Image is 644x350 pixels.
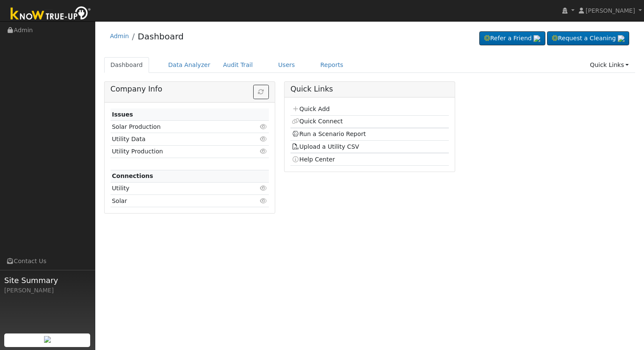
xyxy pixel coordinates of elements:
a: Users [272,57,301,73]
a: Audit Trail [217,57,259,73]
a: Help Center [292,156,335,163]
a: Admin [110,33,129,39]
td: Solar [111,195,243,207]
i: Click to view [260,124,268,130]
a: Data Analyzer [162,57,217,73]
h5: Company Info [111,85,269,94]
h5: Quick Links [290,85,449,94]
i: Click to view [260,198,268,204]
a: Dashboard [104,57,149,73]
i: Click to view [260,185,268,191]
img: retrieve [533,35,540,42]
a: Refer a Friend [479,31,545,46]
img: retrieve [618,35,625,42]
span: [PERSON_NAME] [586,7,635,14]
div: [PERSON_NAME] [4,286,91,295]
a: Upload a Utility CSV [292,143,359,150]
a: Request a Cleaning [547,31,629,46]
td: Utility Production [111,145,243,158]
a: Quick Add [292,106,329,112]
strong: Connections [112,172,153,179]
a: Dashboard [138,31,184,42]
a: Quick Links [583,57,635,73]
td: Solar Production [111,121,243,133]
td: Utility [111,182,243,194]
a: Quick Connect [292,118,343,125]
i: Click to view [260,148,268,154]
strong: Issues [112,111,133,118]
img: Know True-Up [6,5,95,24]
td: Utility Data [111,133,243,145]
i: Click to view [260,136,268,142]
img: retrieve [44,336,51,343]
a: Run a Scenario Report [292,131,366,137]
span: Site Summary [4,275,91,286]
a: Reports [314,57,350,73]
